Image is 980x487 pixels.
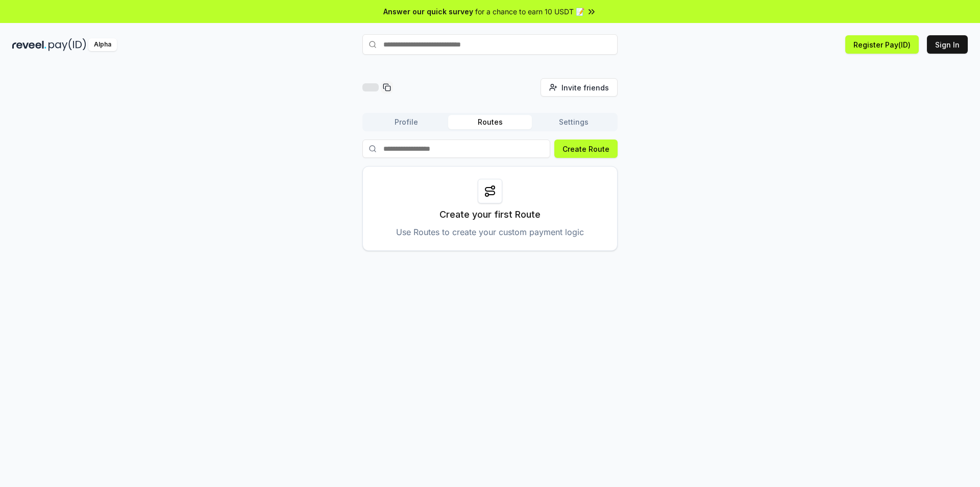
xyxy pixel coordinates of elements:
p: Create your first Route [439,207,541,222]
button: Create Route [554,140,618,158]
span: Invite friends [561,82,609,93]
button: Sign In [927,35,968,54]
img: pay_id [48,38,86,51]
span: Answer our quick survey [383,6,473,17]
img: reveel_dark [12,38,46,51]
div: Alpha [88,38,117,51]
button: Register Pay(ID) [845,35,919,54]
button: Routes [448,115,532,129]
button: Invite friends [541,78,618,97]
button: Settings [532,115,616,129]
span: for a chance to earn 10 USDT 📝 [475,6,584,17]
p: Use Routes to create your custom payment logic [396,226,584,238]
button: Profile [364,115,448,129]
